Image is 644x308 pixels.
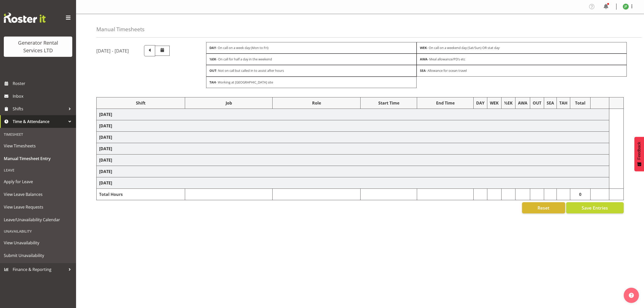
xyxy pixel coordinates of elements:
a: Manual Timesheet Entry [1,152,75,165]
strong: TAH [209,80,216,84]
td: [DATE] [97,154,609,166]
button: Save Entries [566,202,624,213]
span: Feedback [637,142,641,160]
td: [DATE] [97,166,609,177]
div: Job [188,100,270,106]
td: [DATE] [97,143,609,154]
strong: AWA [420,57,427,61]
div: - On call on a weekend day (Sat/Sun) OR stat day [417,42,627,54]
td: [DATE] [97,109,609,120]
div: - Working at [GEOGRAPHIC_DATA] site [206,77,416,88]
div: - Not on call but called in to assist after hours [206,65,416,76]
strong: ½EK [209,57,216,61]
span: View Leave Balances [4,191,72,198]
div: OUT [533,100,541,106]
td: Total Hours [97,189,185,200]
span: Time & Attendance [13,118,66,125]
button: Reset [522,202,565,213]
div: - On call on a week day (Mon to Fri) [206,42,416,54]
div: Start Time [363,100,414,106]
button: Feedback - Show survey [634,137,644,171]
a: Leave/Unavailability Calendar [1,213,75,226]
span: Save Entries [582,204,608,211]
h5: [DATE] - [DATE] [96,48,129,54]
div: WEK [490,100,499,106]
td: [DATE] [97,131,609,143]
span: View Leave Requests [4,203,72,211]
img: jack-ford10538.jpg [623,4,629,10]
a: Apply for Leave [1,175,75,188]
span: View Unavailability [4,239,72,247]
strong: WEK [420,45,427,50]
a: View Timesheets [1,140,75,152]
div: - Meal allowance/PD’s etc [417,54,627,65]
span: View Timesheets [4,142,72,150]
div: Role [275,100,358,106]
span: Reset [538,204,549,211]
div: Timesheet [1,129,75,140]
img: help-xxl-2.png [629,293,634,298]
strong: SEA [420,68,426,73]
span: Apply for Leave [4,178,72,185]
div: - Allowance for ocean travel [417,65,627,76]
div: Generator Rental Services LTD [9,39,67,54]
td: 0 [570,189,590,200]
td: [DATE] [97,120,609,131]
span: Leave/Unavailability Calendar [4,216,72,224]
a: View Leave Balances [1,188,75,201]
div: Leave [1,165,75,175]
span: Roster [13,80,74,87]
span: Finance & Reporting [13,266,66,273]
a: View Unavailability [1,236,75,249]
div: ½EK [504,100,513,106]
div: Shift [99,100,182,106]
strong: DAY [209,45,216,50]
span: Inbox [13,92,74,100]
a: View Leave Requests [1,201,75,213]
span: Manual Timesheet Entry [4,155,72,162]
span: Shifts [13,105,66,113]
div: Total [573,100,588,106]
strong: OUT [209,68,216,73]
div: DAY [476,100,485,106]
div: End Time [420,100,471,106]
div: SEA [547,100,554,106]
div: AWA [518,100,527,106]
h4: Manual Timesheets [96,26,145,32]
div: TAH [559,100,567,106]
img: Rosterit website logo [4,13,46,23]
a: Submit Unavailability [1,249,75,262]
div: - On call for half a day in the weekend [206,54,416,65]
td: [DATE] [97,177,609,189]
span: Submit Unavailability [4,252,72,259]
div: Unavailability [1,226,75,236]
